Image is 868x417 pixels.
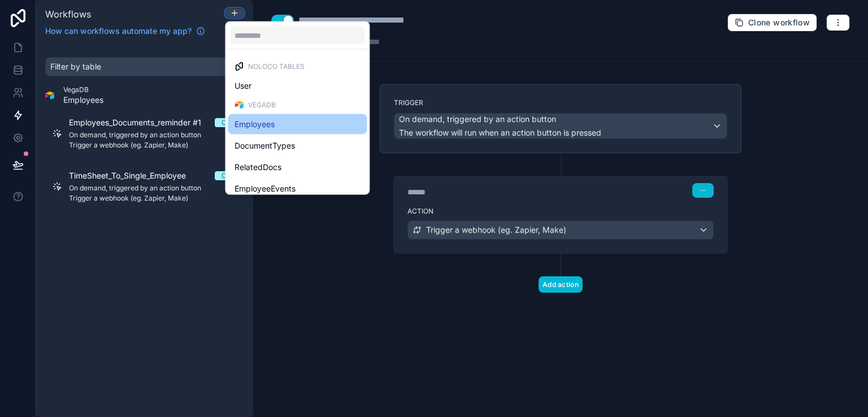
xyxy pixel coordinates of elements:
[235,182,296,196] span: EmployeeEvents
[235,118,275,131] span: Employees
[235,79,251,93] span: User
[235,139,295,153] span: DocumentTypes
[248,62,305,71] span: Noloco tables
[235,101,244,110] img: Airtable Logo
[248,101,276,110] span: VegaDB
[235,160,281,174] span: RelatedDocs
